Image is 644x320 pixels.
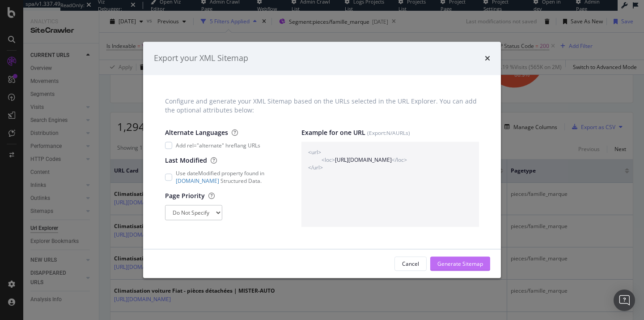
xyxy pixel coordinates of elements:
button: Generate Sitemap [430,257,490,271]
label: Example for one URL [301,128,479,137]
div: Open Intercom Messenger [614,290,635,311]
a: [DOMAIN_NAME] [176,177,219,185]
span: [URL][DOMAIN_NAME] [335,156,392,164]
div: Cancel [402,260,419,268]
span: <loc> [322,156,335,164]
span: Use dateModified property found in Structured Data. [176,169,284,185]
label: Page Priority [165,192,215,201]
span: </loc> [392,156,407,164]
div: times [485,52,490,64]
div: Export your XML Sitemap [154,52,248,64]
small: (Export: N/A URLs) [367,129,410,136]
div: modal [143,42,501,278]
label: Last Modified [165,156,217,165]
span: Add rel="alternate" hreflang URLs [176,142,260,149]
span: </url> [308,164,472,171]
button: Cancel [394,257,427,271]
label: Alternate Languages [165,128,238,137]
div: Generate Sitemap [437,260,483,268]
span: <url> [308,148,472,156]
div: Configure and generate your XML Sitemap based on the URLs selected in the URL Explorer. You can a... [165,97,479,115]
